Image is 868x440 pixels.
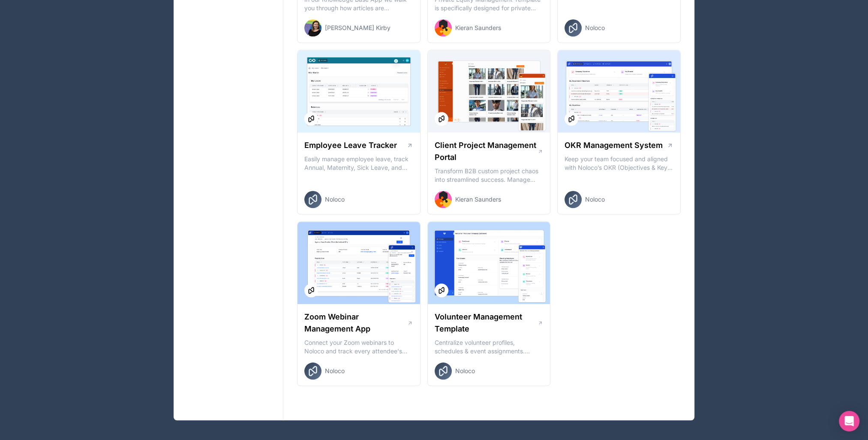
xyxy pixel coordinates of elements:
[304,311,407,335] h1: Zoom Webinar Management App
[585,24,605,32] span: Noloco
[304,155,413,172] p: Easily manage employee leave, track Annual, Maternity, Sick Leave, and more. Keep tabs on leave b...
[435,167,544,184] p: Transform B2B custom project chaos into streamlined success. Manage client inquiries, track proje...
[435,338,544,356] p: Centralize volunteer profiles, schedules & event assignments. Automate communication, track hours...
[325,195,345,204] span: Noloco
[455,367,475,375] span: Noloco
[304,338,413,356] p: Connect your Zoom webinars to Noloco and track every attendee's journey — from registration to en...
[565,139,663,151] h1: OKR Management System
[455,24,501,32] span: Kieran Saunders
[435,139,538,163] h1: Client Project Management Portal
[325,24,390,32] span: [PERSON_NAME] Kirby
[839,411,859,431] div: Open Intercom Messenger
[325,367,345,375] span: Noloco
[435,311,538,335] h1: Volunteer Management Template
[585,195,605,204] span: Noloco
[304,139,397,151] h1: Employee Leave Tracker
[455,195,501,204] span: Kieran Saunders
[565,155,673,172] p: Keep your team focused and aligned with Noloco’s OKR (Objectives & Key Results) Management System...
